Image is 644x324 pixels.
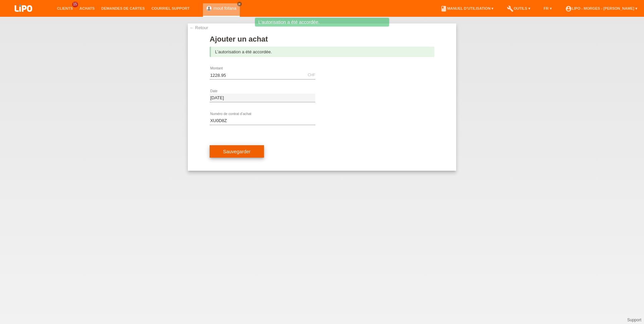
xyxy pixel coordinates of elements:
h1: Ajouter un achat [210,35,434,43]
i: close [238,2,241,6]
div: CHF [308,73,315,77]
a: close [237,2,242,6]
a: FR ▾ [540,6,555,10]
button: Sauvegarder [210,145,264,158]
a: Achats [76,6,98,10]
i: account_circle [565,5,572,12]
span: Sauvegarder [223,149,251,154]
div: L’autorisation a été accordée. [210,47,434,57]
a: bookManuel d’utilisation ▾ [437,6,497,10]
a: buildOutils ▾ [503,6,533,10]
span: 15 [72,2,78,7]
i: build [507,5,514,12]
a: Support [627,318,641,322]
a: Demandes de cartes [98,6,148,10]
a: mout fofana [213,6,236,11]
a: account_circleLIPO - Morges - [PERSON_NAME] ▾ [562,6,641,10]
div: L’autorisation a été accordée. [255,18,389,26]
i: book [440,5,447,12]
a: Courriel Support [148,6,193,10]
a: LIPO pay [7,14,40,19]
a: Clients [54,6,76,10]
